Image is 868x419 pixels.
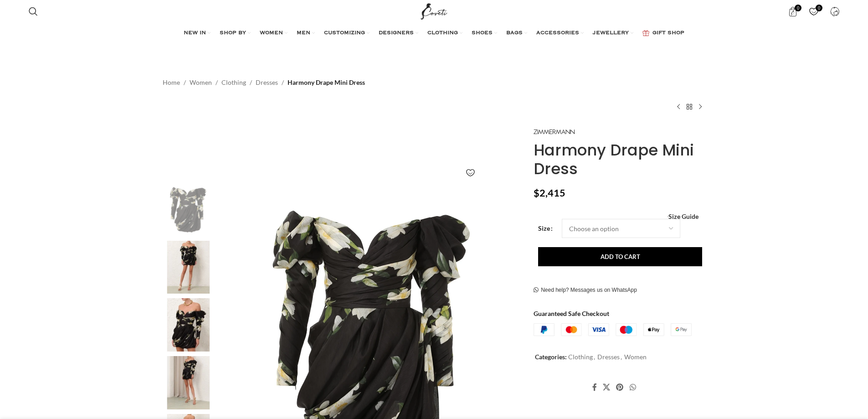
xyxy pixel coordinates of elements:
[260,30,283,37] span: WOMEN
[534,141,705,178] h1: Harmony Drape Mini Dress
[597,353,620,361] a: Dresses
[534,187,539,199] span: $
[184,24,211,42] a: NEW IN
[624,353,647,361] a: Women
[695,101,706,112] a: Next product
[379,30,414,37] span: DESIGNERS
[297,30,310,37] span: MEN
[160,241,216,294] img: Zimmermann dresses
[652,30,684,37] span: GIFT SHOP
[379,24,418,42] a: DESIGNERS
[783,2,802,21] a: 0
[324,24,370,42] a: CUSTOMIZING
[221,78,246,88] a: Clothing
[816,5,822,11] span: 0
[160,183,216,236] img: Zimmermann dress
[538,223,553,233] label: Size
[506,30,523,37] span: BAGS
[427,30,458,37] span: CLOTHING
[804,2,823,21] a: 0
[472,24,497,42] a: SHOES
[160,298,216,352] img: Zimmermann dress
[260,24,288,42] a: WOMEN
[594,352,595,362] span: ,
[419,7,449,15] a: Site logo
[593,30,629,37] span: JEWELLERY
[536,30,579,37] span: ACCESSORIES
[795,5,801,11] span: 0
[534,310,609,317] strong: Guaranteed Safe Checkout
[472,30,493,37] span: SHOES
[160,356,216,409] img: Zimmermann dresses
[534,187,565,199] bdi: 2,415
[534,287,637,294] a: Need help? Messages us on WhatsApp
[24,2,42,21] a: Search
[673,101,684,112] a: Previous product
[613,380,627,394] a: Pinterest social link
[538,247,702,266] button: Add to cart
[536,24,584,42] a: ACCESSORIES
[534,323,692,336] img: guaranteed-safe-checkout-bordered.j
[220,30,246,37] span: SHOP BY
[621,352,622,362] span: ,
[324,30,365,37] span: CUSTOMIZING
[804,2,823,21] div: My Wishlist
[589,380,600,394] a: Facebook social link
[163,78,365,88] nav: Breadcrumb
[256,78,278,88] a: Dresses
[297,24,315,42] a: MEN
[627,380,639,394] a: WhatsApp social link
[220,24,251,42] a: SHOP BY
[568,353,593,361] a: Clothing
[163,78,180,88] a: Home
[534,129,575,134] img: Zimmermann
[24,24,844,42] div: Main navigation
[288,78,365,88] span: Harmony Drape Mini Dress
[506,24,527,42] a: BAGS
[593,24,633,42] a: JEWELLERY
[190,78,212,88] a: Women
[600,380,613,394] a: X social link
[642,24,684,42] a: GIFT SHOP
[184,30,206,37] span: NEW IN
[427,24,462,42] a: CLOTHING
[535,353,567,361] span: Categories:
[642,30,649,36] img: GiftBag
